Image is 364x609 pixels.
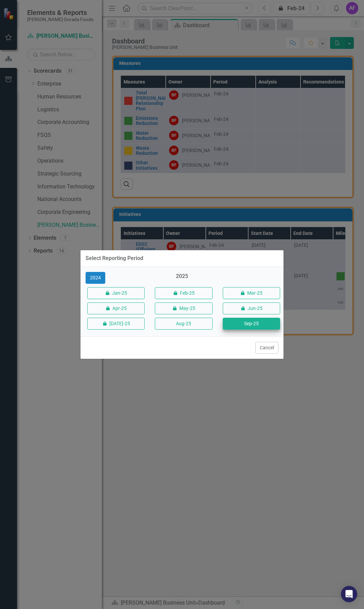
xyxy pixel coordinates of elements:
[255,342,278,354] button: Cancel
[341,586,357,602] div: Open Intercom Messenger
[223,318,280,330] button: Sep-25
[86,272,105,284] button: 2024
[155,302,212,314] button: May-25
[155,287,212,299] button: Feb-25
[87,302,145,314] button: Apr-25
[223,287,280,299] button: Mar-25
[155,318,212,330] button: Aug-25
[87,318,145,330] button: [DATE]-25
[223,302,280,314] button: Jun-25
[87,287,145,299] button: Jan-25
[86,255,143,261] div: Select Reporting Period
[153,273,211,284] div: 2025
